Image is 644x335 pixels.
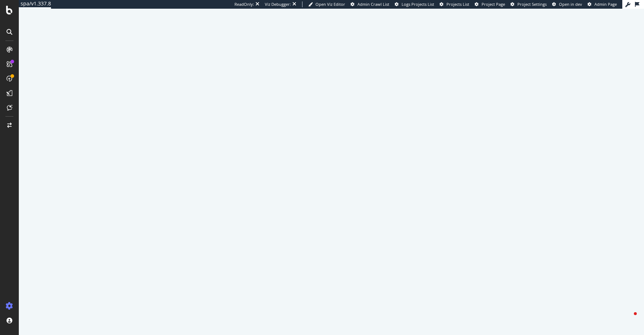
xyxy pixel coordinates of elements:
span: Project Page [482,1,505,7]
span: Admin Crawl List [357,1,389,7]
span: Projects List [446,1,469,7]
div: Viz Debugger: [265,1,291,7]
a: Project Page [475,1,505,7]
div: ReadOnly: [234,1,254,7]
a: Logs Projects List [395,1,434,7]
iframe: Intercom live chat [619,310,637,328]
a: Project Settings [510,1,547,7]
span: Logs Projects List [402,1,434,7]
a: Open in dev [552,1,582,7]
span: Admin Page [594,1,617,7]
a: Projects List [440,1,469,7]
span: Open Viz Editor [315,1,345,7]
a: Admin Page [588,1,617,7]
a: Admin Crawl List [351,1,389,7]
a: Open Viz Editor [308,1,345,7]
span: Open in dev [559,1,582,7]
span: Project Settings [517,1,547,7]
